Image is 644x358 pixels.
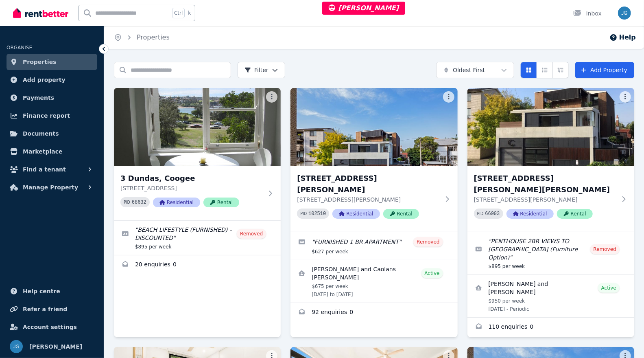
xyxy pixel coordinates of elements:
span: Residential [153,198,200,207]
span: Account settings [23,322,77,332]
a: Edit listing: BEACH LIFESTYLE (FURNISHED) – DISCOUNTED [114,221,281,255]
span: Finance report [23,111,70,121]
a: 8/29 Alison Rd, Randwick[STREET_ADDRESS][PERSON_NAME][PERSON_NAME][STREET_ADDRESS][PERSON_NAME]PI... [467,88,634,232]
img: RentBetter [13,7,68,19]
button: More options [620,91,631,103]
span: ORGANISE [7,45,32,51]
a: Enquiries for 3 Dundas, Coogee [114,255,281,275]
small: PID [124,200,130,204]
h3: [STREET_ADDRESS][PERSON_NAME] [297,173,439,195]
button: Filter [238,62,285,78]
a: View details for Alexander and Sinead Murphy [467,275,634,317]
a: Edit listing: PENTHOUSE 2BR VIEWS TO CENTENNIAL PARK (Furniture Option) [467,232,634,275]
img: Jeremy Goldschmidt [618,7,631,20]
img: 3 Dundas, Coogee [114,88,281,166]
div: Inbox [573,9,602,18]
span: Rental [383,209,419,219]
p: [STREET_ADDRESS][PERSON_NAME] [474,195,616,204]
a: Properties [137,33,170,41]
a: Edit listing: FURNISHED 1 BR APARTMENT [290,232,457,260]
a: Documents [7,125,97,142]
button: Find a tenant [7,161,97,178]
a: 3 Dundas, Coogee3 Dundas, Coogee[STREET_ADDRESS]PID 68632ResidentialRental [114,88,281,220]
span: Marketplace [23,147,62,156]
span: Rental [203,198,239,207]
img: Jeremy Goldschmidt [10,340,23,353]
span: Refer a friend [23,304,67,314]
button: Help [609,33,636,42]
button: Card view [521,62,537,78]
button: Oldest First [436,62,514,78]
span: Ctrl [172,8,185,18]
a: Help centre [7,283,97,299]
span: Manage Property [23,182,78,192]
span: Documents [23,129,59,138]
code: 66903 [485,211,500,217]
a: Enquiries for 7/29 Alison Rd, Kensington [290,303,457,323]
p: [STREET_ADDRESS] [120,184,263,192]
span: Payments [23,93,54,103]
small: PID [300,211,307,216]
a: Add Property [575,62,634,78]
p: [STREET_ADDRESS][PERSON_NAME] [297,195,439,204]
a: Enquiries for 8/29 Alison Rd, Randwick [467,318,634,337]
span: Residential [332,209,380,219]
a: Account settings [7,319,97,335]
span: [PERSON_NAME] [329,4,399,12]
button: Manage Property [7,179,97,195]
small: PID [477,211,484,216]
span: Oldest First [453,66,485,74]
span: Find a tenant [23,165,66,174]
span: Help centre [23,286,60,296]
a: Marketplace [7,143,97,160]
a: Payments [7,90,97,106]
button: Compact list view [537,62,553,78]
a: Finance report [7,108,97,124]
code: 102510 [308,211,326,217]
a: View details for Aoife Gorman and Caolans Shields [290,260,457,303]
h3: 3 Dundas, Coogee [120,173,263,184]
a: Add property [7,72,97,88]
span: Properties [23,57,57,67]
code: 68632 [132,200,146,205]
button: Expanded list view [552,62,569,78]
img: 7/29 Alison Rd, Kensington [290,88,457,166]
nav: Breadcrumb [104,26,179,49]
span: [PERSON_NAME] [29,342,82,351]
h3: [STREET_ADDRESS][PERSON_NAME][PERSON_NAME] [474,173,616,195]
span: Add property [23,75,65,85]
a: 7/29 Alison Rd, Kensington[STREET_ADDRESS][PERSON_NAME][STREET_ADDRESS][PERSON_NAME]PID 102510Res... [290,88,457,232]
button: More options [443,91,454,103]
a: Refer a friend [7,301,97,317]
button: More options [266,91,277,103]
img: 8/29 Alison Rd, Randwick [467,88,634,166]
a: Properties [7,54,97,70]
div: View options [521,62,569,78]
span: k [188,10,191,16]
span: Residential [506,209,554,219]
span: Rental [557,209,593,219]
span: Filter [245,66,269,74]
